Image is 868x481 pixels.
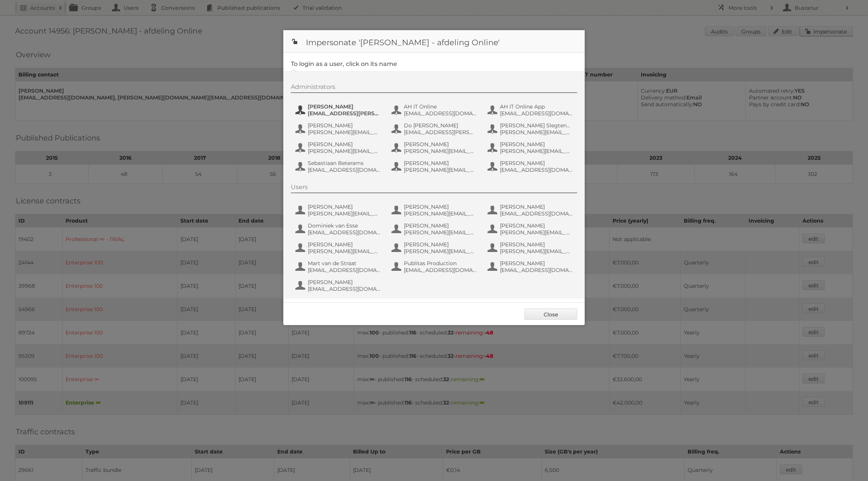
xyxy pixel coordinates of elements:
[524,308,577,320] a: Close
[500,160,573,166] span: [PERSON_NAME]
[295,240,383,255] button: [PERSON_NAME] [PERSON_NAME][EMAIL_ADDRESS][PERSON_NAME][DOMAIN_NAME]
[308,279,381,286] span: [PERSON_NAME]
[308,110,381,117] span: [EMAIL_ADDRESS][PERSON_NAME][DOMAIN_NAME]
[500,222,573,229] span: [PERSON_NAME]
[391,159,479,174] button: [PERSON_NAME] [PERSON_NAME][EMAIL_ADDRESS][PERSON_NAME][DOMAIN_NAME]
[404,122,477,129] span: Do [PERSON_NAME]
[500,203,573,210] span: [PERSON_NAME]
[500,122,573,129] span: [PERSON_NAME] Slegtenhorst
[404,129,477,136] span: [EMAIL_ADDRESS][PERSON_NAME][DOMAIN_NAME]
[404,148,477,154] span: [PERSON_NAME][EMAIL_ADDRESS][DOMAIN_NAME]
[308,241,381,248] span: [PERSON_NAME]
[308,229,381,236] span: [EMAIL_ADDRESS][DOMAIN_NAME]
[487,259,575,274] button: [PERSON_NAME] [EMAIL_ADDRESS][DOMAIN_NAME]
[404,210,477,217] span: [PERSON_NAME][EMAIL_ADDRESS][DOMAIN_NAME]
[391,259,479,274] button: Publitas Production [EMAIL_ADDRESS][DOMAIN_NAME]
[500,229,573,236] span: [PERSON_NAME][EMAIL_ADDRESS][DOMAIN_NAME]
[308,129,381,136] span: [PERSON_NAME][EMAIL_ADDRESS][DOMAIN_NAME]
[500,267,573,273] span: [EMAIL_ADDRESS][DOMAIN_NAME]
[487,140,575,155] button: [PERSON_NAME] [PERSON_NAME][EMAIL_ADDRESS][PERSON_NAME][DOMAIN_NAME]
[308,103,381,110] span: [PERSON_NAME]
[404,229,477,236] span: [PERSON_NAME][EMAIL_ADDRESS][DOMAIN_NAME]
[487,203,575,218] button: [PERSON_NAME] [EMAIL_ADDRESS][DOMAIN_NAME]
[404,260,477,267] span: Publitas Production
[295,159,383,174] button: Sebastiaan Beterams [EMAIL_ADDRESS][DOMAIN_NAME]
[291,183,577,193] div: Users
[295,121,383,136] button: [PERSON_NAME] [PERSON_NAME][EMAIL_ADDRESS][DOMAIN_NAME]
[487,159,575,174] button: [PERSON_NAME] [EMAIL_ADDRESS][DOMAIN_NAME]
[291,60,397,67] legend: To login as a user, click on its name
[295,259,383,274] button: Mart van de Straat [EMAIL_ADDRESS][DOMAIN_NAME]
[308,122,381,129] span: [PERSON_NAME]
[404,203,477,210] span: [PERSON_NAME]
[487,221,575,237] button: [PERSON_NAME] [PERSON_NAME][EMAIL_ADDRESS][DOMAIN_NAME]
[487,240,575,255] button: [PERSON_NAME] [PERSON_NAME][EMAIL_ADDRESS][DOMAIN_NAME]
[500,166,573,173] span: [EMAIL_ADDRESS][DOMAIN_NAME]
[500,148,573,154] span: [PERSON_NAME][EMAIL_ADDRESS][PERSON_NAME][DOMAIN_NAME]
[500,141,573,148] span: [PERSON_NAME]
[404,248,477,255] span: [PERSON_NAME][EMAIL_ADDRESS][PERSON_NAME][DOMAIN_NAME]
[283,30,585,53] h1: Impersonate '[PERSON_NAME] - afdeling Online'
[308,148,381,154] span: [PERSON_NAME][EMAIL_ADDRESS][DOMAIN_NAME]
[295,203,383,218] button: [PERSON_NAME] [PERSON_NAME][EMAIL_ADDRESS][PERSON_NAME][DOMAIN_NAME]
[500,110,573,117] span: [EMAIL_ADDRESS][DOMAIN_NAME]
[404,166,477,173] span: [PERSON_NAME][EMAIL_ADDRESS][PERSON_NAME][DOMAIN_NAME]
[500,129,573,136] span: [PERSON_NAME][EMAIL_ADDRESS][DOMAIN_NAME]
[487,102,575,118] button: AH IT Online App [EMAIL_ADDRESS][DOMAIN_NAME]
[308,286,381,292] span: [EMAIL_ADDRESS][DOMAIN_NAME]
[295,221,383,237] button: Dominiek van Esse [EMAIL_ADDRESS][DOMAIN_NAME]
[500,241,573,248] span: [PERSON_NAME]
[291,83,577,93] div: Administrators
[391,221,479,237] button: [PERSON_NAME] [PERSON_NAME][EMAIL_ADDRESS][DOMAIN_NAME]
[404,110,477,117] span: [EMAIL_ADDRESS][DOMAIN_NAME]
[295,102,383,118] button: [PERSON_NAME] [EMAIL_ADDRESS][PERSON_NAME][DOMAIN_NAME]
[404,267,477,273] span: [EMAIL_ADDRESS][DOMAIN_NAME]
[308,267,381,273] span: [EMAIL_ADDRESS][DOMAIN_NAME]
[391,240,479,255] button: [PERSON_NAME] [PERSON_NAME][EMAIL_ADDRESS][PERSON_NAME][DOMAIN_NAME]
[500,210,573,217] span: [EMAIL_ADDRESS][DOMAIN_NAME]
[404,141,477,148] span: [PERSON_NAME]
[500,260,573,267] span: [PERSON_NAME]
[404,222,477,229] span: [PERSON_NAME]
[500,248,573,255] span: [PERSON_NAME][EMAIL_ADDRESS][DOMAIN_NAME]
[308,166,381,173] span: [EMAIL_ADDRESS][DOMAIN_NAME]
[295,140,383,155] button: [PERSON_NAME] [PERSON_NAME][EMAIL_ADDRESS][DOMAIN_NAME]
[404,241,477,248] span: [PERSON_NAME]
[391,102,479,118] button: AH IT Online [EMAIL_ADDRESS][DOMAIN_NAME]
[308,203,381,210] span: [PERSON_NAME]
[404,103,477,110] span: AH IT Online
[308,141,381,148] span: [PERSON_NAME]
[391,203,479,218] button: [PERSON_NAME] [PERSON_NAME][EMAIL_ADDRESS][DOMAIN_NAME]
[500,103,573,110] span: AH IT Online App
[295,278,383,293] button: [PERSON_NAME] [EMAIL_ADDRESS][DOMAIN_NAME]
[308,260,381,267] span: Mart van de Straat
[308,210,381,217] span: [PERSON_NAME][EMAIL_ADDRESS][PERSON_NAME][DOMAIN_NAME]
[308,160,381,166] span: Sebastiaan Beterams
[308,248,381,255] span: [PERSON_NAME][EMAIL_ADDRESS][PERSON_NAME][DOMAIN_NAME]
[487,121,575,136] button: [PERSON_NAME] Slegtenhorst [PERSON_NAME][EMAIL_ADDRESS][DOMAIN_NAME]
[308,222,381,229] span: Dominiek van Esse
[391,140,479,155] button: [PERSON_NAME] [PERSON_NAME][EMAIL_ADDRESS][DOMAIN_NAME]
[391,121,479,136] button: Do [PERSON_NAME] [EMAIL_ADDRESS][PERSON_NAME][DOMAIN_NAME]
[404,160,477,166] span: [PERSON_NAME]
